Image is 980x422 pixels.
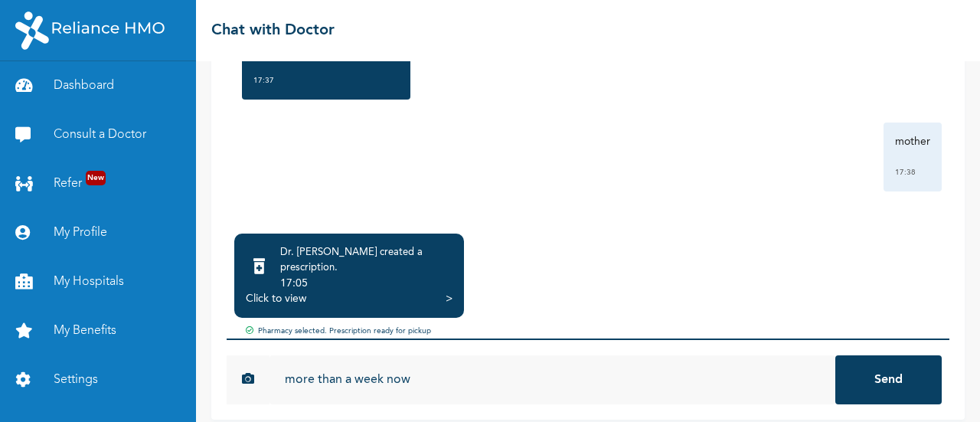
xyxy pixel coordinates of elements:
[269,355,835,404] input: Chat with doctor
[15,11,165,50] img: RelianceHMO's Logo
[211,19,335,42] h2: Chat with Doctor
[280,276,452,291] div: 17:05
[86,171,106,185] span: New
[280,245,452,276] div: Dr. [PERSON_NAME] created a prescription .
[227,325,949,339] div: Pharmacy selected. Prescription ready for pickup
[446,291,452,306] div: >
[835,355,942,404] button: Send
[895,165,930,180] div: 17:38
[253,73,399,88] div: 17:37
[895,134,930,149] p: mother
[246,291,306,306] div: Click to view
